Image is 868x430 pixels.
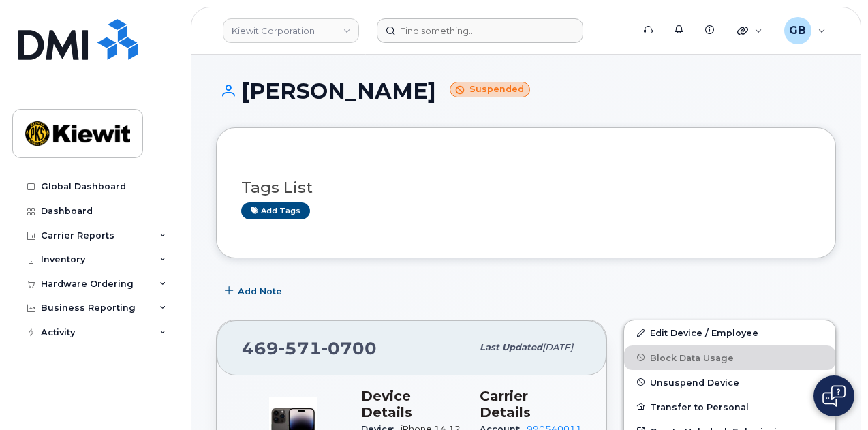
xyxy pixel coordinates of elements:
[624,320,835,345] a: Edit Device / Employee
[480,342,542,352] span: Last updated
[242,338,377,358] span: 469
[361,388,463,420] h3: Device Details
[241,179,811,196] h3: Tags List
[216,79,836,103] h1: [PERSON_NAME]
[624,345,835,370] button: Block Data Usage
[650,377,739,387] span: Unsuspend Device
[322,338,377,358] span: 0700
[279,338,322,358] span: 571
[822,385,846,407] img: Open chat
[624,370,835,395] button: Unsuspend Device
[216,279,294,303] button: Add Note
[480,388,582,420] h3: Carrier Details
[241,202,310,219] a: Add tags
[624,395,835,419] button: Transfer to Personal
[542,342,573,352] span: [DATE]
[450,82,530,97] small: Suspended
[238,285,282,298] span: Add Note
